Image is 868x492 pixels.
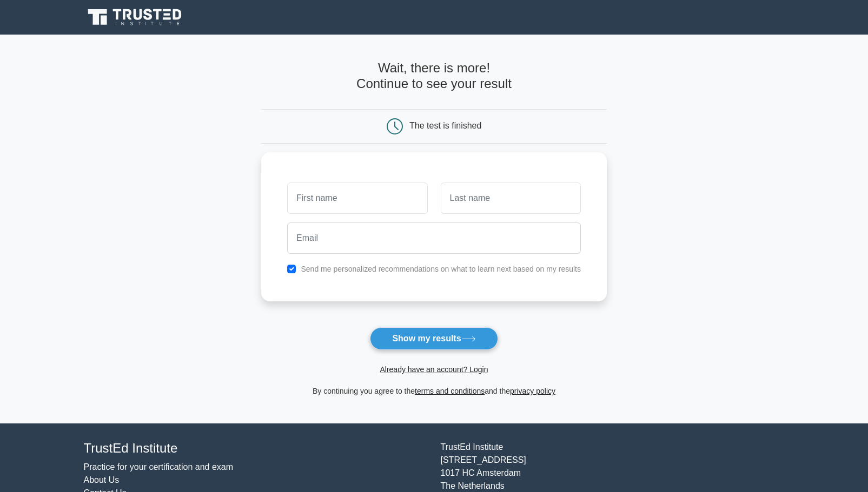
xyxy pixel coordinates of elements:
[84,475,120,484] a: About Us
[287,183,427,214] input: First name
[301,265,581,273] label: Send me personalized recommendations on what to learn next based on my results
[370,327,498,350] button: Show my results
[441,183,581,214] input: Last name
[84,441,428,456] h4: TrustEd Institute
[380,365,488,374] a: Already have an account? Login
[287,223,581,254] input: Email
[510,387,555,395] a: privacy policy
[84,462,234,471] a: Practice for your certification and exam
[409,121,481,130] div: The test is finished
[415,387,485,395] a: terms and conditions
[261,60,607,92] h4: Wait, there is more! Continue to see your result
[255,385,613,397] div: By continuing you agree to the and the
